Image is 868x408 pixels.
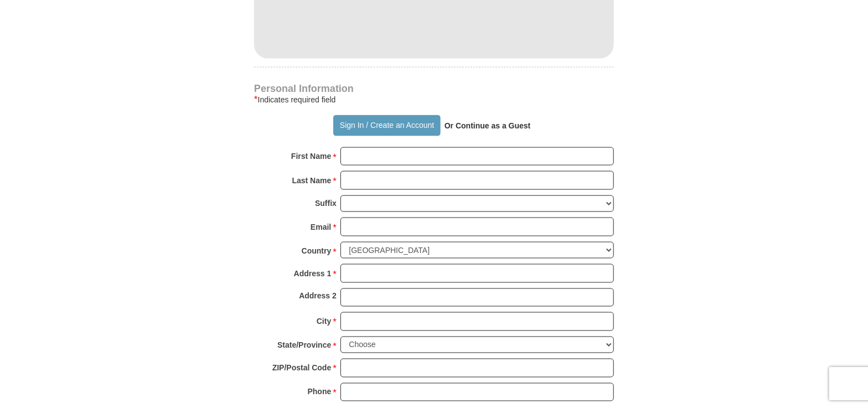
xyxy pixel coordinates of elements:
strong: Or Continue as a Guest [445,121,531,130]
div: Indicates required field [254,93,614,106]
strong: First Name [291,148,331,164]
strong: Address 2 [299,288,337,304]
strong: State/Province [277,338,331,353]
button: Sign In / Create an Account [333,115,440,136]
strong: Suffix [315,195,337,211]
strong: Email [311,219,331,235]
strong: ZIP/Postal Code [272,360,332,376]
h4: Personal Information [254,84,614,93]
strong: Last Name [292,173,332,188]
strong: Address 1 [294,266,332,281]
strong: Phone [308,384,332,400]
strong: City [317,314,331,329]
strong: Country [302,243,332,259]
